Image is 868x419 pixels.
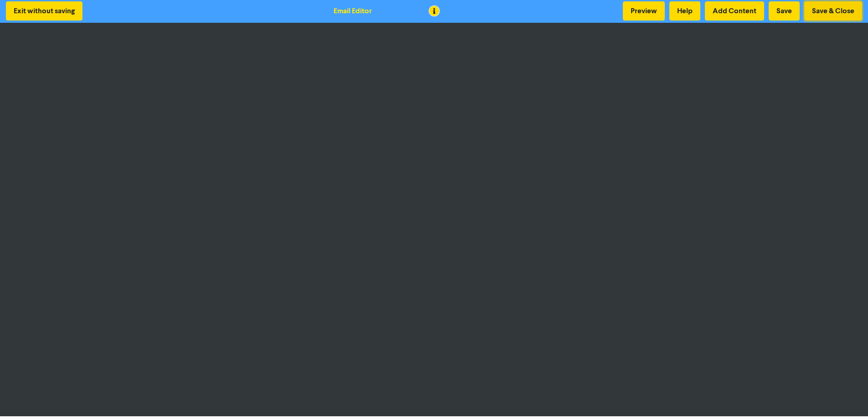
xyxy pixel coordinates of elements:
button: Help [669,1,700,21]
button: Add Content [705,1,764,21]
button: Save & Close [804,1,862,21]
button: Exit without saving [6,1,82,21]
button: Preview [623,1,665,21]
div: Email Editor [334,5,372,16]
button: Save [769,1,800,21]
